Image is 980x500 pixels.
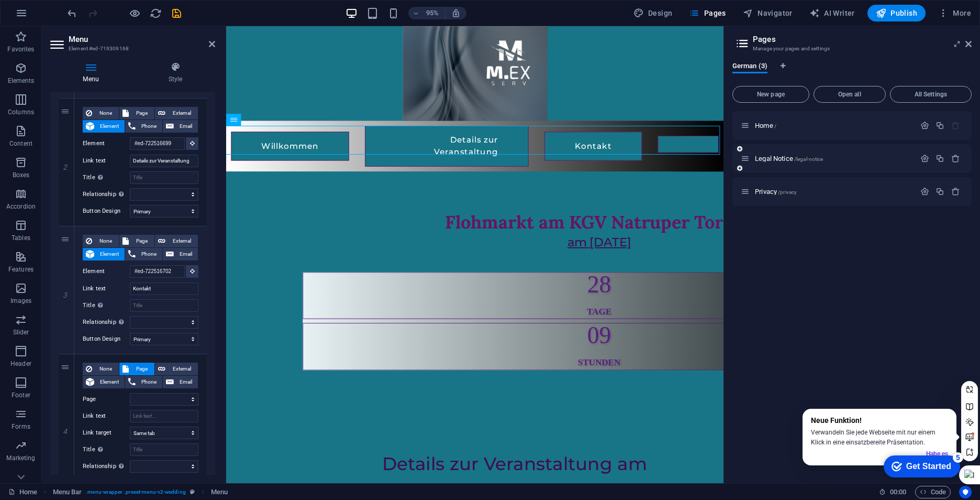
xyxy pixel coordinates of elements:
[132,107,151,119] span: Page
[139,248,159,260] span: Phone
[97,376,121,388] span: Element
[83,393,130,406] label: Page
[451,8,461,18] i: On resize automatically adjust zoom level to fit chosen device.
[8,77,35,85] p: Elements
[629,5,677,21] button: Design
[743,8,793,18] span: Navigator
[171,7,183,19] i: Save (Ctrl+S)
[83,265,130,278] label: Element
[752,122,915,129] div: Home/
[53,486,228,498] nav: breadcrumb
[97,120,121,133] span: Element
[818,91,881,97] span: Open all
[897,488,899,496] span: :
[774,123,776,129] span: /
[83,376,125,388] button: Element
[920,154,929,163] div: Settings
[136,62,215,84] h4: Style
[12,422,30,431] p: Forms
[879,486,907,498] h6: Session time
[155,107,198,119] button: External
[169,363,195,375] span: External
[83,248,125,260] button: Element
[83,137,130,150] label: Element
[83,235,119,247] button: None
[755,188,797,195] span: Click to open page
[130,282,198,295] input: Link text...
[959,486,972,498] button: Usercentrics
[69,35,215,44] h2: Menu
[633,8,673,18] span: Design
[936,187,944,196] div: Duplicate
[6,202,36,211] p: Accordion
[951,187,960,196] div: Remove
[119,107,154,119] button: Page
[8,486,37,498] a: Click to cancel selection. Double-click to open Pages
[177,248,195,260] span: Email
[778,189,797,195] span: /privacy
[170,7,183,19] button: save
[155,235,198,247] button: External
[809,8,855,18] span: AI Writer
[753,44,951,53] h3: Manage your pages and settings
[95,107,116,119] span: None
[95,363,116,375] span: None
[920,486,946,498] span: Code
[95,235,116,247] span: None
[83,333,130,345] label: Button Design
[130,410,198,422] input: Link text...
[732,60,767,74] span: German (3)
[163,120,198,133] button: Email
[424,7,441,19] h6: 95%
[77,2,88,13] div: 5
[130,265,185,278] input: No element chosen
[169,107,195,119] span: External
[177,376,195,388] span: Email
[805,5,859,21] button: AI Writer
[685,5,730,21] button: Pages
[130,443,198,456] input: Title
[408,7,446,19] button: 95%
[83,460,130,473] label: Relationship
[951,154,960,163] div: Remove
[83,282,130,295] label: Link text
[97,248,121,260] span: Element
[9,139,32,148] p: Content
[13,171,30,179] p: Boxes
[689,8,726,18] span: Pages
[938,8,971,18] span: More
[139,376,159,388] span: Phone
[169,235,195,247] span: External
[737,91,805,97] span: New page
[10,360,31,368] p: Header
[69,44,194,53] h3: Element #ed-719309168
[936,154,944,163] div: Duplicate
[732,86,809,103] button: New page
[739,5,797,21] button: Navigator
[920,121,929,130] div: Settings
[934,5,975,21] button: More
[125,120,162,133] button: Phone
[58,427,73,436] em: 4
[867,5,926,21] button: Publish
[163,376,198,388] button: Email
[951,121,960,130] div: The startpage cannot be deleted
[936,121,944,130] div: Duplicate
[163,248,198,260] button: Email
[53,486,82,498] span: Click to select. Double-click to edit
[155,363,198,375] button: External
[119,235,154,247] button: Page
[83,205,130,218] label: Button Design
[794,156,823,162] span: /legal-notice
[119,363,154,375] button: Page
[50,62,136,84] h4: Menu
[83,299,130,312] label: Title
[895,91,967,97] span: All Settings
[66,7,78,19] i: Undo: Change menu items (Ctrl+Z)
[83,155,130,167] label: Link text
[31,12,76,21] div: Get Started
[83,188,130,201] label: Relationship
[755,122,776,129] span: Click to open page
[920,187,929,196] div: Settings
[190,489,195,495] i: This element is a customizable preset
